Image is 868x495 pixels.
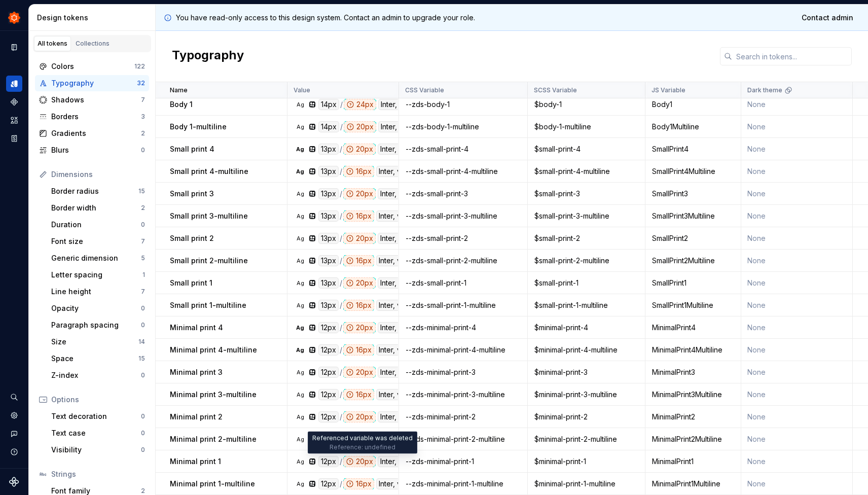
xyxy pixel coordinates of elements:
div: Options [51,395,145,405]
div: / [340,255,342,266]
div: Collections [76,40,110,48]
div: 16px [343,389,374,400]
a: Visibility0 [47,442,149,458]
p: Dark theme [747,86,782,94]
div: / [340,300,342,311]
div: $small-print-1 [528,278,644,288]
div: --zds-minimal-print-1 [400,456,527,467]
td: None [741,205,853,227]
div: 0 [141,446,145,454]
div: Border radius [51,186,138,196]
p: Small print 2 [170,233,214,243]
div: Typography [51,78,137,88]
div: Ag [296,413,304,421]
div: --zds-small-print-4-multiline [400,166,527,176]
div: $minimal-print-4 [528,323,644,333]
div: 20px [343,411,376,422]
div: 122 [134,62,145,70]
div: 2 [141,487,145,495]
td: None [741,250,853,272]
div: --zds-minimal-print-4 [400,323,527,333]
a: Z-index0 [47,367,149,383]
div: 13px [318,277,339,289]
a: Typography32 [35,75,149,91]
p: Body 1-multiline [170,122,227,132]
div: Ag [296,190,304,198]
a: Components [6,94,22,110]
div: Ag [296,145,304,153]
div: Inter, var(--zds-typography-base, Helvetica), Helvetica, arial, sans-serif [376,255,621,266]
a: Settings [6,407,22,423]
div: Body1Multiline [646,122,740,132]
p: Minimal print 2 [170,412,223,422]
div: Inter, var(--zds-typography-base, Helvetica), Helvetica, arial, sans-serif [376,166,621,177]
p: Small print 4-multiline [170,166,248,176]
div: --zds-small-print-1-multiline [400,300,527,310]
td: None [741,406,853,428]
div: $body-1 [528,99,644,110]
td: None [741,316,853,339]
div: Font size [51,236,141,246]
div: SmallPrint1 [646,278,740,288]
div: / [340,233,342,244]
div: / [340,344,342,356]
div: Inter, var(--zds-typography-base, Helvetica), Helvetica, arial, sans-serif [376,300,621,311]
div: $small-print-2-multiline [528,256,644,266]
div: Opacity [51,303,141,313]
div: --zds-minimal-print-1-multiline [400,479,527,489]
div: Shadows [51,95,141,105]
div: $minimal-print-3 [528,367,644,377]
div: $minimal-print-1-multiline [528,479,644,489]
div: SmallPrint4Multiline [646,166,740,176]
a: Letter spacing1 [47,267,149,283]
p: Small print 4 [170,144,214,154]
div: MinimalPrint3Multiline [646,390,740,400]
div: Inter, var(--zds-typography-base, Helvetica), Helvetica, arial, sans-serif [376,344,621,356]
a: Gradients2 [35,125,149,142]
div: 20px [343,144,376,155]
p: Body 1 [170,99,193,110]
div: 2 [141,129,145,137]
a: Documentation [6,39,22,55]
div: Ag [296,391,304,399]
p: Small print 2-multiline [170,256,248,266]
a: Line height7 [47,284,149,300]
div: 20px [344,121,376,132]
div: 13px [318,300,339,311]
p: JS Variable [652,86,685,94]
td: None [741,138,853,160]
div: 14px [318,99,339,110]
div: / [340,166,342,177]
div: 13px [318,210,339,222]
div: Design tokens [6,76,22,92]
div: MinimalPrint1Multiline [646,479,740,489]
div: Blurs [51,145,141,155]
td: None [741,339,853,361]
div: 16px [343,300,374,311]
div: $small-print-4 [528,144,644,154]
a: Paragraph spacing0 [47,317,149,333]
div: Ag [296,457,304,466]
div: Inter, var(--zds-typography-base, Helvetica), Helvetica, arial, sans-serif [378,121,623,132]
p: Minimal print 4 [170,323,223,333]
div: $minimal-print-2 [528,412,644,422]
a: Colors122 [35,58,149,75]
div: / [340,322,342,333]
div: SmallPrint1Multiline [646,300,740,310]
div: / [340,188,342,199]
div: 0 [141,429,145,437]
div: / [340,456,342,467]
div: 0 [141,146,145,154]
div: 13px [318,144,339,155]
div: 16px [343,344,374,356]
a: Contact admin [795,9,860,27]
p: Minimal print 3 [170,367,223,377]
div: Ag [296,301,304,309]
div: 12px [318,367,339,378]
a: Border radius15 [47,183,149,199]
div: Letter spacing [51,270,142,280]
td: None [741,227,853,250]
button: Search ⌘K [6,389,22,405]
